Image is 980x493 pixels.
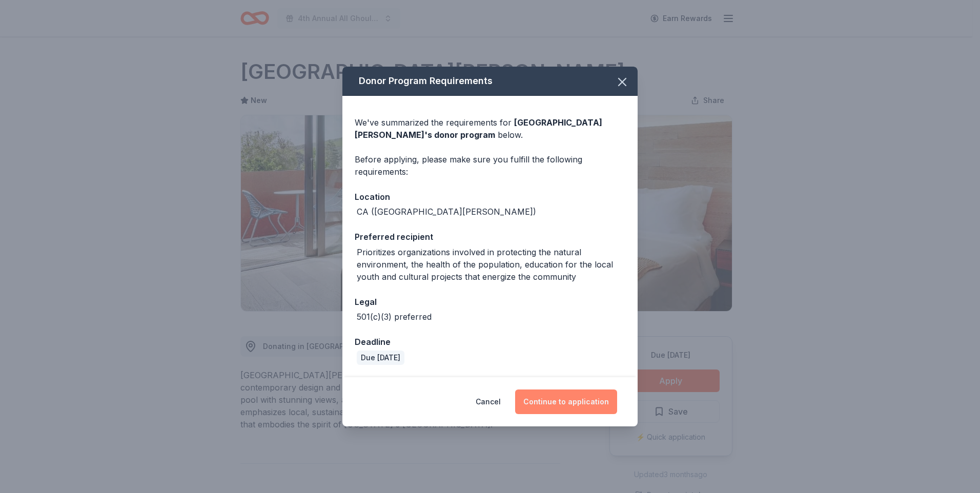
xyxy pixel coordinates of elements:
div: CA ([GEOGRAPHIC_DATA][PERSON_NAME]) [357,206,536,218]
div: Before applying, please make sure you fulfill the following requirements: [355,153,625,178]
div: Prioritizes organizations involved in protecting the natural environment, the health of the popul... [357,246,625,283]
div: Preferred recipient [355,230,625,243]
div: Location [355,190,625,203]
div: Legal [355,295,625,309]
button: Cancel [476,389,501,414]
div: Donor Program Requirements [342,67,638,96]
div: We've summarized the requirements for below. [355,116,625,141]
div: 501(c)(3) preferred [357,311,432,323]
div: Deadline [355,335,625,348]
button: Continue to application [515,389,617,414]
div: Due [DATE] [357,351,404,365]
